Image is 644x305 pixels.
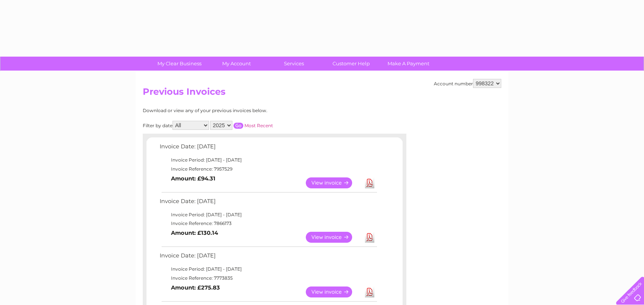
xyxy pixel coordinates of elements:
td: Invoice Period: [DATE] - [DATE] [158,210,378,219]
a: Make A Payment [377,57,440,71]
td: Invoice Reference: 7866173 [158,219,378,228]
td: Invoice Period: [DATE] - [DATE] [158,156,378,165]
a: View [306,177,361,188]
a: Customer Help [320,57,382,71]
div: Account number [434,79,501,88]
a: Most Recent [244,123,273,128]
a: Download [365,287,374,297]
td: Invoice Reference: 7957529 [158,165,378,174]
b: Amount: £275.83 [171,284,220,291]
a: Services [263,57,325,71]
div: Filter by date [143,121,340,130]
td: Invoice Date: [DATE] [158,251,378,265]
a: Download [365,177,374,188]
td: Invoice Period: [DATE] - [DATE] [158,265,378,274]
b: Amount: £130.14 [171,230,218,236]
td: Invoice Date: [DATE] [158,142,378,156]
td: Invoice Reference: 7773835 [158,274,378,283]
a: View [306,287,361,297]
a: View [306,232,361,243]
b: Amount: £94.31 [171,175,215,182]
a: Download [365,232,374,243]
td: Invoice Date: [DATE] [158,196,378,210]
h2: Previous Invoices [143,86,501,101]
a: My Account [206,57,268,71]
div: Download or view any of your previous invoices below. [143,108,340,113]
a: My Clear Business [148,57,211,71]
